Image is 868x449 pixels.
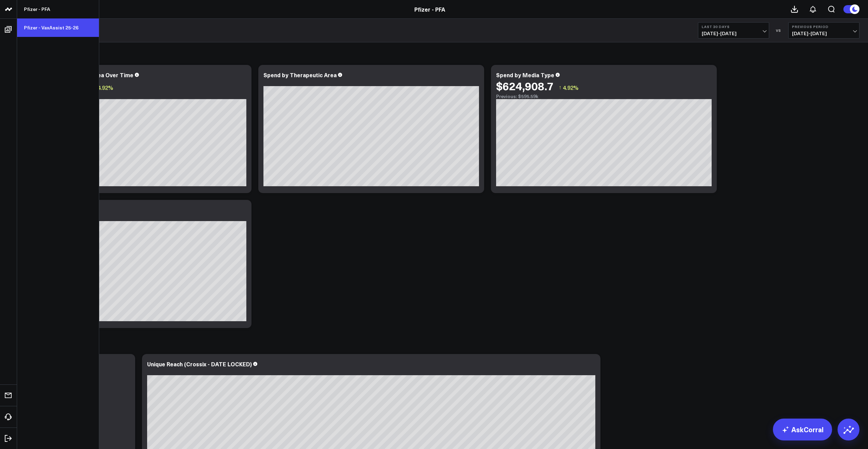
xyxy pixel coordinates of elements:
[792,31,856,36] span: [DATE] - [DATE]
[559,83,561,92] span: ↑
[698,22,769,39] button: Last 30 Days[DATE]-[DATE]
[702,31,765,36] span: [DATE] - [DATE]
[788,22,859,39] button: Previous Period[DATE]-[DATE]
[17,18,99,37] a: Pfizer - VaxAssist 25-26
[147,360,252,368] div: Unique Reach (Crossix - DATE LOCKED)
[414,5,445,13] a: Pfizer - PFA
[702,25,765,29] b: Last 30 Days
[792,25,856,29] b: Previous Period
[98,84,113,91] span: 4.92%
[31,94,246,99] div: Previous: $595.59k
[496,71,554,79] div: Spend by Media Type
[773,419,832,440] a: AskCorral
[496,94,712,99] div: Previous: $595.59k
[263,71,337,79] div: Spend by Therapeutic Area
[496,80,554,92] div: $624,908.7
[773,28,785,32] div: VS
[563,84,579,91] span: 4.92%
